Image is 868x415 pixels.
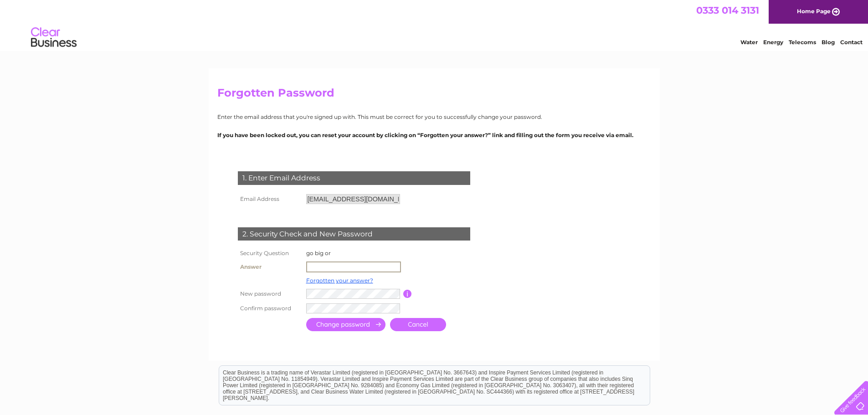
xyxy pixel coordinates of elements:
[238,171,470,185] div: 1. Enter Email Address
[219,5,650,44] div: Clear Business is a trading name of Verastar Limited (registered in [GEOGRAPHIC_DATA] No. 3667643...
[840,39,863,46] a: Contact
[390,318,446,331] a: Cancel
[403,290,412,298] input: Information
[236,247,304,259] th: Security Question
[236,301,304,316] th: Confirm password
[217,113,651,121] p: Enter the email address that you're signed up with. This must be correct for you to successfully ...
[763,39,783,46] a: Energy
[306,250,331,256] label: go big or
[740,39,758,46] a: Water
[236,192,304,206] th: Email Address
[822,39,835,46] a: Blog
[306,318,385,331] input: Submit
[236,259,304,275] th: Answer
[696,5,759,16] a: 0333 014 3131
[306,277,373,284] a: Forgotten your answer?
[236,287,304,301] th: New password
[217,131,651,139] p: If you have been locked out, you can reset your account by clicking on “Forgotten your answer?” l...
[217,87,651,104] h2: Forgotten Password
[238,227,470,241] div: 2. Security Check and New Password
[31,24,77,51] img: logo.png
[789,39,816,46] a: Telecoms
